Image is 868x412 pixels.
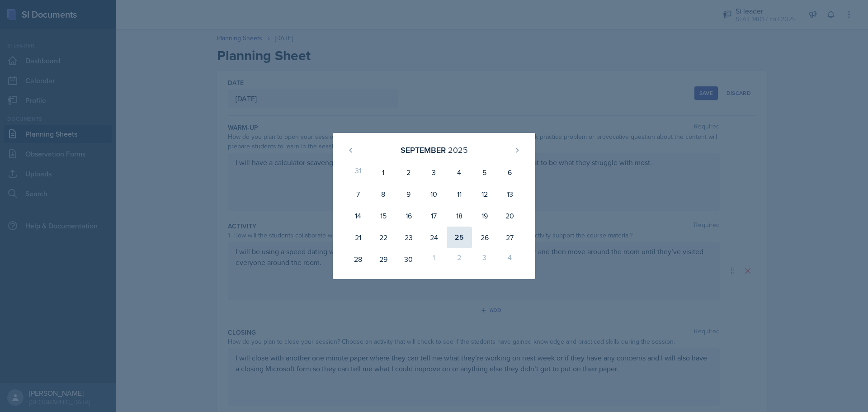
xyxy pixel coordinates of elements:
[497,205,523,227] div: 20
[345,205,371,227] div: 14
[371,227,396,248] div: 22
[448,144,468,156] div: 2025
[472,227,497,248] div: 26
[447,183,472,205] div: 11
[371,183,396,205] div: 8
[421,205,447,227] div: 17
[497,227,523,248] div: 27
[472,205,497,227] div: 19
[345,161,371,183] div: 31
[447,161,472,183] div: 4
[497,248,523,270] div: 4
[421,183,447,205] div: 10
[396,227,421,248] div: 23
[421,161,447,183] div: 3
[345,183,371,205] div: 7
[421,227,447,248] div: 24
[396,161,421,183] div: 2
[472,248,497,270] div: 3
[447,227,472,248] div: 25
[345,227,371,248] div: 21
[472,183,497,205] div: 12
[345,248,371,270] div: 28
[371,161,396,183] div: 1
[396,183,421,205] div: 9
[396,248,421,270] div: 30
[371,205,396,227] div: 15
[396,205,421,227] div: 16
[472,161,497,183] div: 5
[497,161,523,183] div: 6
[371,248,396,270] div: 29
[401,144,446,156] div: September
[447,205,472,227] div: 18
[421,248,447,270] div: 1
[447,248,472,270] div: 2
[497,183,523,205] div: 13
